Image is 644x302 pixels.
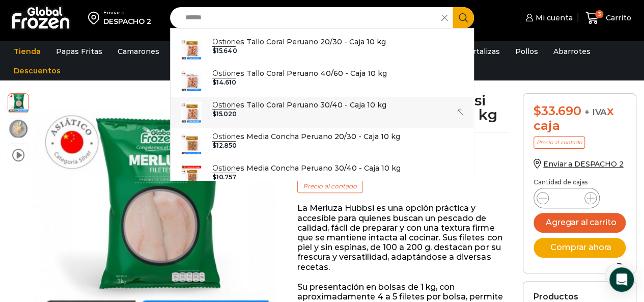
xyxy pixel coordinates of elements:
[534,104,626,133] div: x caja
[171,65,474,97] a: Ostiones Tallo Coral Peruano 40/60 - Caja 10 kg $14.610
[212,69,236,78] strong: Ostion
[212,47,237,54] bdi: 15.640
[51,42,107,61] a: Papas Fritas
[171,128,474,160] a: Ostiones Media Concha Peruano 20/30 - Caja 10 kg $12.850
[8,119,29,139] span: plato-merluza
[171,34,474,65] a: Ostiones Tallo Coral Peruano 20/30 - Caja 10 kg $15.640
[534,103,581,118] bdi: 33.690
[557,191,576,205] input: Product quantity
[583,6,634,30] a: 3 Carrito
[212,110,237,118] bdi: 15.020
[534,159,623,169] a: Enviar a DESPACHO 2
[533,13,573,23] span: Mi cuenta
[212,68,387,79] p: es Tallo Coral Peruano 40/60 - Caja 10 kg
[212,37,236,47] strong: Ostion
[543,159,623,169] span: Enviar a DESPACHO 2
[171,160,474,191] a: Ostiones Media Concha Peruano 30/40 - Caja 10 kg $10.757
[212,110,216,118] span: $
[212,100,236,110] strong: Ostion
[548,42,596,61] a: Abarrotes
[603,13,631,23] span: Carrito
[212,47,216,54] span: $
[534,179,626,186] p: Cantidad de cajas
[534,103,541,118] span: $
[212,142,216,149] span: $
[212,131,400,142] p: es Media Concha Peruano 20/30 - Caja 10 kg
[297,180,362,193] p: Precio al contado
[9,42,46,61] a: Tienda
[8,92,29,113] span: filete de merluza
[534,136,585,149] p: Precio al contado
[534,213,626,233] button: Agregar al carrito
[212,173,236,181] bdi: 10.757
[534,238,626,258] button: Comprar ahora
[457,42,505,61] a: Hortalizas
[212,163,236,173] strong: Ostion
[212,99,386,111] p: es Tallo Coral Peruano 30/40 - Caja 10 kg
[212,78,236,86] bdi: 14.610
[212,36,386,47] p: es Tallo Coral Peruano 20/30 - Caja 10 kg
[212,78,216,86] span: $
[523,8,573,28] a: Mi cuenta
[609,267,634,292] div: Open Intercom Messenger
[171,97,474,128] a: Ostiones Tallo Coral Peruano 30/40 - Caja 10 kg $15.020
[212,132,236,142] strong: Ostion
[9,61,66,80] a: Descuentos
[212,162,401,174] p: es Media Concha Peruano 30/40 - Caja 10 kg
[297,203,508,271] p: La Merluza Hubbsi es una opción práctica y accesible para quienes buscan un pescado de calidad, f...
[103,9,151,16] div: Enviar a
[453,7,474,29] button: Search button
[212,173,216,181] span: $
[595,10,603,18] span: 3
[103,16,151,26] div: DESPACHO 2
[212,142,237,149] bdi: 12.850
[584,107,607,117] span: + IVA
[88,9,103,26] img: address-field-icon.svg
[113,42,164,61] a: Camarones
[510,42,543,61] a: Pollos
